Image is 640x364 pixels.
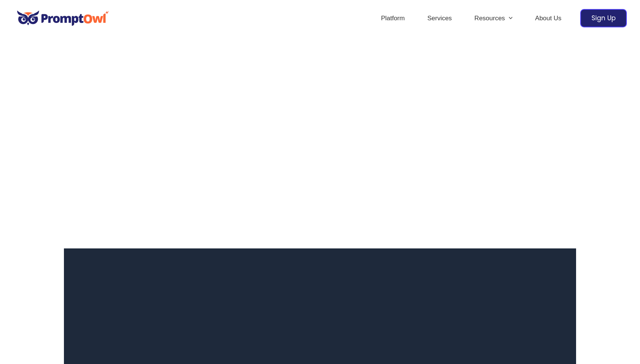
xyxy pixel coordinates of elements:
nav: Site Navigation: Header [370,5,573,32]
a: Sign Up [580,9,627,27]
span: Menu Toggle [505,5,513,32]
a: About Us [524,5,573,32]
a: ResourcesMenu Toggle [463,5,524,32]
a: Platform [370,5,416,32]
a: Services [416,5,463,32]
img: promptowl.ai logo [13,5,113,31]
